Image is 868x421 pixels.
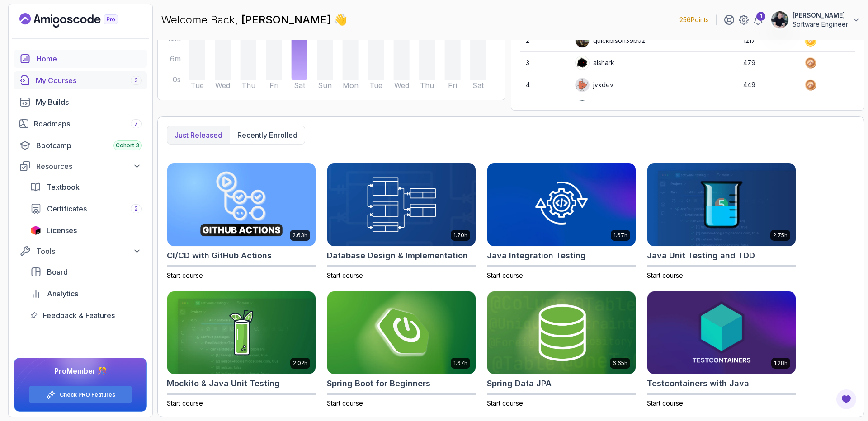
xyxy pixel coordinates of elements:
[19,13,139,28] a: Landing page
[679,15,709,24] p: 256 Points
[25,178,147,196] a: textbook
[60,391,115,398] a: Check PRO Features
[753,14,764,25] a: 1
[237,130,297,140] p: Recently enrolled
[647,271,683,279] span: Start course
[647,377,749,390] h2: Testcontainers with Java
[25,221,147,239] a: licenses
[47,288,78,299] span: Analytics
[472,81,484,90] tspan: Sat
[36,75,142,86] div: My Courses
[173,75,181,84] tspan: 0s
[14,71,147,89] a: courses
[215,81,230,90] tspan: Wed
[738,74,799,96] td: 449
[318,81,332,90] tspan: Sun
[47,203,87,214] span: Certificates
[25,200,147,218] a: certificates
[25,263,147,281] a: board
[487,399,523,407] span: Start course
[835,388,857,410] button: Open Feedback Button
[327,291,476,408] a: Spring Boot for Beginners card1.67hSpring Boot for BeginnersStart course
[756,12,765,21] div: 1
[25,306,147,324] a: feedback
[576,100,589,114] img: user profile image
[771,11,861,29] button: user profile image[PERSON_NAME]Software Engineer
[25,285,147,303] a: analytics
[453,360,467,367] p: 1.67h
[167,249,272,262] h2: CI/CD with GitHub Actions
[487,163,636,280] a: Java Integration Testing card1.67hJava Integration TestingStart course
[327,163,476,280] a: Database Design & Implementation card1.70hDatabase Design & ImplementationStart course
[793,20,848,29] p: Software Engineer
[771,11,788,28] img: user profile image
[738,96,799,118] td: 433
[327,291,476,374] img: Spring Boot for Beginners card
[167,33,181,42] tspan: 13m
[647,163,796,280] a: Java Unit Testing and TDD card2.75hJava Unit Testing and TDDStart course
[47,225,77,236] span: Licenses
[47,267,68,277] span: Board
[647,291,796,408] a: Testcontainers with Java card1.28hTestcontainers with JavaStart course
[448,81,457,90] tspan: Fri
[36,161,142,172] div: Resources
[14,115,147,133] a: roadmaps
[613,232,627,239] p: 1.67h
[576,56,589,70] img: user profile image
[14,243,147,259] button: Tools
[116,142,139,149] span: Cohort 3
[294,81,306,90] tspan: Sat
[167,126,230,144] button: Just released
[647,399,683,407] span: Start course
[14,93,147,111] a: builds
[241,81,255,90] tspan: Thu
[191,81,204,90] tspan: Tue
[327,399,363,407] span: Start course
[575,33,645,48] div: quickbison39b02
[327,249,468,262] h2: Database Design & Implementation
[47,182,80,192] span: Textbook
[774,360,788,367] p: 1.28h
[167,291,316,374] img: Mockito & Java Unit Testing card
[30,226,41,235] img: jetbrains icon
[453,232,467,239] p: 1.70h
[487,271,523,279] span: Start course
[167,163,316,246] img: CI/CD with GitHub Actions card
[29,385,132,404] button: Check PRO Features
[327,377,430,390] h2: Spring Boot for Beginners
[576,34,589,47] img: user profile image
[43,310,115,321] span: Feedback & Features
[269,81,278,90] tspan: Fri
[36,246,142,257] div: Tools
[738,30,799,52] td: 1217
[161,13,347,27] p: Welcome Back,
[327,163,476,246] img: Database Design & Implementation card
[520,96,570,118] td: 5
[332,10,351,30] span: 👋
[36,53,142,64] div: Home
[241,13,334,26] span: [PERSON_NAME]
[34,118,142,129] div: Roadmaps
[167,163,316,280] a: CI/CD with GitHub Actions card2.63hCI/CD with GitHub ActionsStart course
[575,56,614,70] div: alshark
[343,81,359,90] tspan: Mon
[487,291,636,374] img: Spring Data JPA card
[520,74,570,96] td: 4
[487,291,636,408] a: Spring Data JPA card6.65hSpring Data JPAStart course
[134,77,138,84] span: 3
[134,120,138,127] span: 7
[773,232,788,239] p: 2.75h
[647,163,796,246] img: Java Unit Testing and TDD card
[134,205,138,212] span: 2
[487,163,636,246] img: Java Integration Testing card
[793,11,848,20] p: [PERSON_NAME]
[175,130,222,140] p: Just released
[576,78,589,92] img: default monster avatar
[420,81,434,90] tspan: Thu
[327,271,363,279] span: Start course
[14,50,147,68] a: home
[170,54,181,63] tspan: 6m
[738,52,799,74] td: 479
[292,232,307,239] p: 2.63h
[167,399,203,407] span: Start course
